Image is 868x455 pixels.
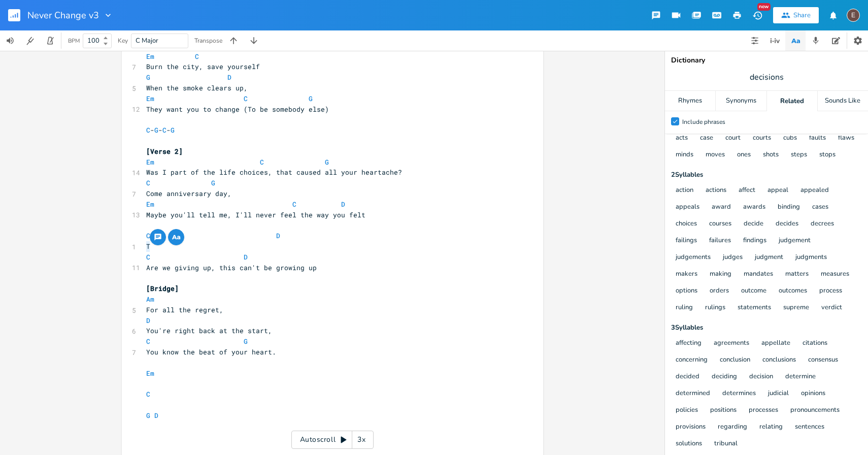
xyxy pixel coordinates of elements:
span: Em [146,200,154,209]
button: orders [710,287,729,296]
span: G [171,125,175,135]
span: G [309,94,313,103]
button: choices [676,220,697,229]
button: New [747,6,767,24]
span: - - - [146,125,179,135]
span: D [146,316,150,325]
button: cubs [783,134,797,143]
span: C [195,52,199,61]
span: C [146,125,150,135]
button: judges [723,253,743,262]
button: positions [710,406,737,415]
div: Sounds Like [818,91,868,111]
button: steps [791,151,807,159]
button: failings [676,237,697,245]
button: ones [737,151,751,159]
button: provisions [676,423,706,432]
span: [Bridge] [146,284,179,293]
span: D [227,73,231,82]
button: options [676,287,697,296]
button: judicial [768,389,789,398]
span: Maybe you'll tell me, I'll never feel the way you felt [146,210,365,219]
span: [Verse 2] [146,147,183,156]
div: 3x [352,431,371,449]
button: binding [778,203,800,212]
button: awards [743,203,765,212]
span: C [146,337,150,346]
div: Include phrases [682,119,725,125]
span: C [146,389,150,399]
button: failures [709,237,731,245]
span: Em [146,94,154,103]
button: shots [763,151,779,159]
button: outcome [741,287,766,296]
button: minds [676,151,693,159]
span: D [276,231,280,240]
button: decides [776,220,798,229]
button: policies [676,406,698,415]
span: D [341,200,345,209]
button: concerning [676,356,708,365]
button: conclusions [762,356,796,365]
button: decrees [811,220,834,229]
button: outcomes [779,287,807,296]
span: C [146,231,150,240]
button: faults [809,134,826,143]
button: decision [749,373,773,381]
div: Share [793,11,811,20]
span: C [146,178,150,187]
span: decisions [750,72,784,83]
div: Rhymes [665,91,715,111]
span: When the smoke clears up, [146,83,248,92]
div: 3 Syllable s [671,324,862,331]
span: Was I part of the life choices, that caused all your heartache? [146,168,402,177]
span: G [325,157,329,167]
button: process [819,287,842,296]
button: sentences [795,423,824,432]
span: You're right back at the start, [146,326,272,335]
div: Transpose [194,38,222,44]
button: action [676,186,693,195]
button: solutions [676,440,702,448]
span: G [146,73,150,82]
button: deciding [712,373,737,381]
div: New [757,3,771,11]
span: Em [146,157,154,167]
button: courts [753,134,771,143]
button: flaws [838,134,854,143]
div: edward [847,9,860,22]
button: court [725,134,741,143]
button: determines [722,389,756,398]
button: citations [803,339,827,348]
button: judgements [676,253,711,262]
button: decide [744,220,763,229]
button: mandates [744,270,773,279]
span: G [146,411,150,420]
button: affecting [676,339,702,348]
button: actions [706,186,726,195]
div: Synonyms [716,91,766,111]
button: makers [676,270,697,279]
button: judgement [779,237,811,245]
span: Am [146,295,154,304]
button: pronouncements [790,406,840,415]
button: tribunal [714,440,738,448]
button: Share [773,7,819,23]
button: findings [743,237,766,245]
button: E [847,4,860,27]
span: Em [146,369,154,378]
button: regarding [718,423,747,432]
span: T [146,242,150,251]
span: C [244,94,248,103]
div: 2 Syllable s [671,172,862,178]
button: ruling [676,304,693,312]
button: determine [785,373,816,381]
span: Burn the city, save yourself [146,62,260,71]
button: stops [819,151,836,159]
button: decided [676,373,699,381]
button: verdict [821,304,842,312]
div: Related [767,91,817,111]
button: judgments [795,253,827,262]
button: appeal [767,186,788,195]
button: affect [739,186,755,195]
